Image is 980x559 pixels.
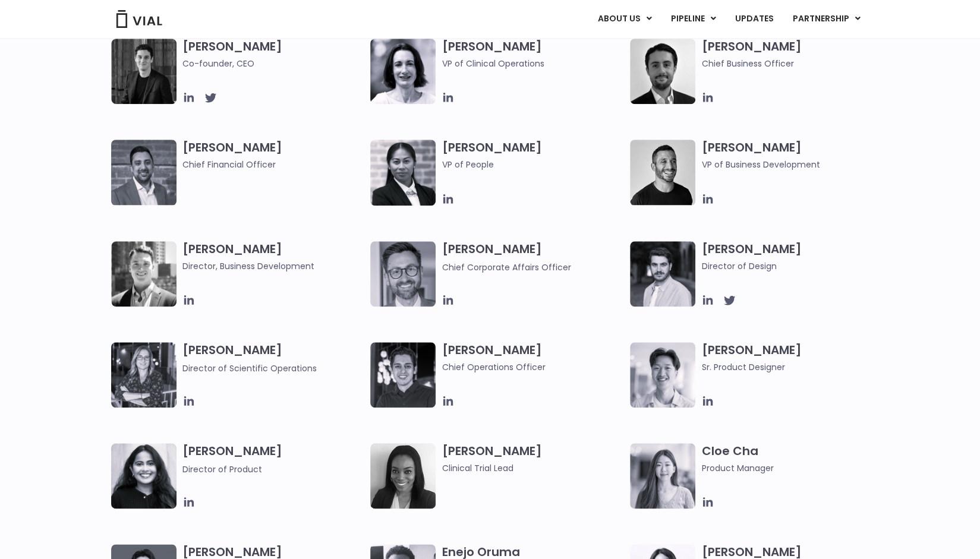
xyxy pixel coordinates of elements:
h3: [PERSON_NAME] [182,140,365,171]
h3: [PERSON_NAME] [182,241,365,273]
a: UPDATES [725,9,782,29]
img: A black and white photo of a smiling man in a suit at ARVO 2023. [111,241,177,307]
img: Headshot of smiling man named Samir [111,140,177,205]
span: Director of Design [701,260,884,273]
h3: [PERSON_NAME] [701,39,884,70]
a: ABOUT USMenu Toggle [588,9,660,29]
span: VP of People [442,158,624,171]
span: VP of Business Development [701,158,884,171]
span: Chief Financial Officer [182,158,365,171]
span: Chief Business Officer [701,57,884,70]
img: A black and white photo of a man in a suit attending a Summit. [111,39,177,104]
h3: [PERSON_NAME] [442,443,624,475]
h3: [PERSON_NAME] [442,342,624,374]
h3: [PERSON_NAME] [442,39,624,70]
img: Brennan [630,342,695,408]
h3: [PERSON_NAME] [442,140,624,188]
a: PIPELINEMenu Toggle [661,9,724,29]
span: Sr. Product Designer [701,361,884,374]
span: Director of Scientific Operations [182,362,317,374]
span: Chief Corporate Affairs Officer [442,261,571,273]
span: Product Manager [701,462,884,475]
span: Director, Business Development [182,260,365,273]
img: Headshot of smiling man named Albert [630,241,695,307]
span: Director of Product [182,463,262,475]
img: A black and white photo of a man smiling. [630,140,695,205]
img: Cloe [630,443,695,509]
img: Vial Logo [115,10,163,28]
img: Catie [370,140,436,206]
h3: [PERSON_NAME] [701,140,884,171]
img: Paolo-M [370,241,436,307]
img: A black and white photo of a man in a suit holding a vial. [630,39,695,104]
span: VP of Clinical Operations [442,57,624,70]
h3: [PERSON_NAME] [182,443,365,476]
h3: Cloe Cha [701,443,884,475]
img: A black and white photo of a woman smiling. [370,443,436,509]
img: Image of smiling woman named Amy [370,39,436,104]
h3: [PERSON_NAME] [442,241,624,274]
h3: [PERSON_NAME] [701,241,884,273]
img: Headshot of smiling man named Josh [370,342,436,408]
img: Headshot of smiling woman named Sarah [111,342,177,408]
a: PARTNERSHIPMenu Toggle [783,9,869,29]
span: Chief Operations Officer [442,361,624,374]
span: Clinical Trial Lead [442,462,624,475]
h3: [PERSON_NAME] [182,39,365,70]
img: Smiling woman named Dhruba [111,443,177,509]
span: Co-founder, CEO [182,57,365,70]
h3: [PERSON_NAME] [182,342,365,375]
h3: [PERSON_NAME] [701,342,884,374]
